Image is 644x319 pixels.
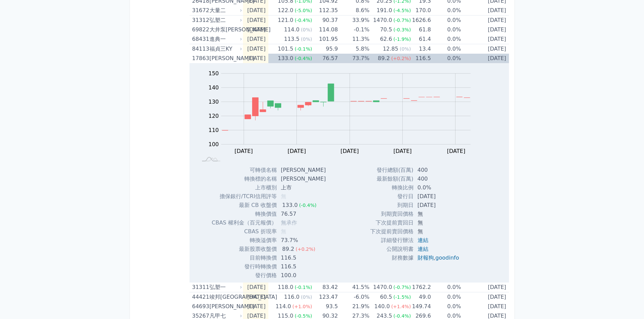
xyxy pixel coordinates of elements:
[373,302,391,311] div: 140.0
[370,254,414,262] td: 財務數據
[461,34,509,44] td: [DATE]
[338,283,369,292] td: 41.5%
[461,54,509,63] td: [DATE]
[411,302,431,311] td: 149.74
[192,292,208,302] div: 44421
[276,16,295,25] div: 121.0
[431,283,461,292] td: 0.0%
[411,54,431,63] td: 116.5
[243,34,268,44] td: [DATE]
[312,54,338,63] td: 76.57
[411,6,431,16] td: 170.0
[431,44,461,54] td: 0.0%
[414,254,465,262] td: ,
[277,271,331,280] td: 100.0
[461,16,509,25] td: [DATE]
[431,302,461,311] td: 0.0%
[235,148,253,154] tspan: [DATE]
[411,283,431,292] td: 1762.2
[370,210,414,218] td: 到期賣回價格
[295,56,312,61] span: (-0.4%)
[295,246,315,252] span: (+0.2%)
[209,302,241,311] div: [PERSON_NAME]
[312,302,338,311] td: 93.5
[411,292,431,302] td: 49.0
[338,25,369,34] td: -0.1%
[277,262,331,271] td: 116.5
[283,34,301,44] div: 113.5
[370,218,414,227] td: 下次提前賣回日
[338,54,369,63] td: 73.7%
[208,127,219,133] tspan: 110
[370,175,414,183] td: 最新餘額(百萬)
[414,192,465,201] td: [DATE]
[370,192,414,201] td: 發行日
[212,227,277,236] td: CBAS 折現率
[381,44,400,54] div: 12.85
[277,166,331,175] td: [PERSON_NAME]
[192,302,208,311] div: 64693
[394,8,411,13] span: (-4.5%)
[411,44,431,54] td: 13.4
[295,46,312,52] span: (-0.1%)
[370,236,414,245] td: 詳細發行辦法
[281,193,286,200] span: 無
[414,218,465,227] td: 無
[212,183,277,192] td: 上市櫃別
[461,25,509,34] td: [DATE]
[379,292,394,302] div: 60.5
[276,44,295,54] div: 101.5
[312,16,338,25] td: 90.37
[192,6,208,15] div: 31672
[192,25,208,34] div: 69822
[243,283,268,292] td: [DATE]
[243,6,268,16] td: [DATE]
[212,201,277,210] td: 最新 CB 收盤價
[338,34,369,44] td: 11.3%
[283,25,301,34] div: 114.0
[212,166,277,175] td: 可轉債名稱
[209,292,241,302] div: 竣邦[GEOGRAPHIC_DATA]
[208,141,219,148] tspan: 100
[209,6,241,15] div: 大量二
[295,313,312,319] span: (-0.5%)
[370,183,414,192] td: 轉換比例
[295,8,312,13] span: (-5.0%)
[411,34,431,44] td: 61.4
[391,56,411,61] span: (+0.2%)
[370,227,414,236] td: 下次提前賣回價格
[338,44,369,54] td: 5.8%
[372,16,394,25] div: 1470.0
[312,25,338,34] td: 114.08
[209,25,241,34] div: 大井泵[PERSON_NAME]
[379,34,394,44] div: 62.6
[283,292,301,302] div: 116.0
[375,6,394,15] div: 191.0
[312,292,338,302] td: 123.47
[277,175,331,183] td: [PERSON_NAME]
[276,6,295,15] div: 122.0
[418,246,428,252] a: 連結
[338,16,369,25] td: 33.9%
[394,18,411,23] span: (-0.7%)
[292,304,312,309] span: (+1.0%)
[243,16,268,25] td: [DATE]
[431,292,461,302] td: 0.0%
[243,54,268,63] td: [DATE]
[391,304,411,309] span: (+1.4%)
[281,201,299,210] div: 133.0
[208,84,219,91] tspan: 140
[209,16,241,25] div: 弘塑二
[212,175,277,183] td: 轉換標的名稱
[209,283,241,292] div: 弘塑一
[212,262,277,271] td: 發行時轉換價
[209,44,241,54] div: 福貞三KY
[394,313,411,319] span: (-0.4%)
[312,6,338,16] td: 112.35
[312,283,338,292] td: 83.42
[212,271,277,280] td: 發行價格
[274,302,292,311] div: 114.0
[394,27,411,32] span: (-0.3%)
[301,294,312,300] span: (0%)
[338,302,369,311] td: 21.9%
